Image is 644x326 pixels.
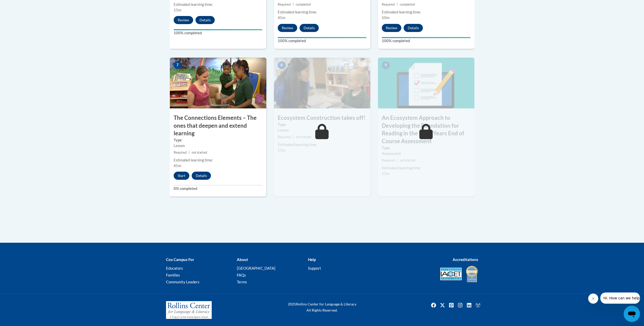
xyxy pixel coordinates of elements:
[382,165,471,171] div: Estimated learning time:
[278,15,285,20] span: 45m
[397,3,398,6] span: |
[278,61,286,69] span: 8
[278,142,367,148] div: Estimated learning time:
[174,29,262,30] div: Your progress
[237,257,248,262] b: About
[308,266,321,270] a: Support
[465,301,473,309] img: LinkedIn icon
[195,16,215,24] button: Details
[382,37,471,38] div: Your progress
[274,114,370,122] h3: Ecosystem Construction takes off!
[237,280,247,284] a: Terms
[278,148,285,152] span: 25m
[174,151,187,154] span: Required
[170,114,266,137] h3: The Connections Elements – The ones that deepen and extend learning
[166,257,194,262] b: Cox Campus For
[465,301,473,309] a: Linkedin
[440,268,462,280] img: Accredited IACET® Provider
[404,24,423,32] button: Details
[438,301,447,309] img: Twitter icon
[438,301,447,309] a: Twitter
[237,266,275,270] a: [GEOGRAPHIC_DATA]
[174,157,262,163] div: Estimated learning time:
[288,302,296,306] span: 2025
[274,58,370,108] img: Course Image
[382,61,390,69] span: 9
[447,301,455,309] img: Pinterest icon
[3,4,41,8] span: Hi. How can we help?
[278,9,367,15] div: Estimated learning time:
[382,9,471,15] div: Estimated learning time:
[456,301,464,309] img: Instagram icon
[382,24,401,32] button: Review
[174,8,181,12] span: 15m
[382,151,471,156] div: Assessment
[166,280,200,284] a: Community Leaders
[166,273,180,277] a: Families
[588,294,598,304] iframe: Close message
[400,158,415,162] span: not started
[278,135,291,139] span: Required
[192,172,211,180] button: Details
[174,164,181,168] span: 45m
[166,301,212,319] img: Rollins Center for Language & Literacy - A Program of the Atlanta Speech School
[174,61,182,69] span: 7
[382,158,395,162] span: Required
[430,301,438,309] img: Facebook icon
[400,3,415,6] span: completed
[474,301,482,309] img: Facebook group icon
[278,37,367,38] div: Your progress
[192,151,207,154] span: not started
[293,3,294,6] span: |
[278,122,367,127] label: Type
[296,135,311,139] span: not started
[474,301,482,309] a: Facebook Group
[382,171,389,176] span: 15m
[278,3,291,6] span: Required
[166,266,183,270] a: Educators
[382,15,389,20] span: 50m
[308,257,316,262] b: Help
[278,127,367,133] div: Lesson
[466,265,478,283] img: IDA® Accredited
[447,301,455,309] a: Pinterest
[378,58,474,108] img: Course Image
[174,186,262,191] label: 0% completed
[189,151,190,154] span: |
[453,257,478,262] b: Accreditations
[174,137,262,143] label: Type
[456,301,464,309] a: Instagram
[174,2,262,7] div: Estimated learning time:
[296,3,311,6] span: completed
[170,58,266,108] img: Course Image
[382,145,471,151] label: Type
[624,306,640,322] iframe: Button to launch messaging window
[430,301,438,309] a: Facebook
[174,30,262,36] label: 100% completed
[278,38,367,44] label: 100% completed
[300,24,319,32] button: Details
[237,273,246,277] a: FAQs
[397,158,398,162] span: |
[293,135,294,139] span: |
[278,24,297,32] button: Review
[382,38,471,44] label: 100% completed
[174,143,262,149] div: Lesson
[382,3,395,6] span: Required
[600,292,640,304] iframe: Message from company
[174,172,189,180] button: Start
[269,301,375,313] div: Rollins Center for Language & Literacy All Rights Reserved.
[378,114,474,145] h3: An Ecosystem Approach to Developing the Foundation for Reading in the Early Years End of Course A...
[174,16,193,24] button: Review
